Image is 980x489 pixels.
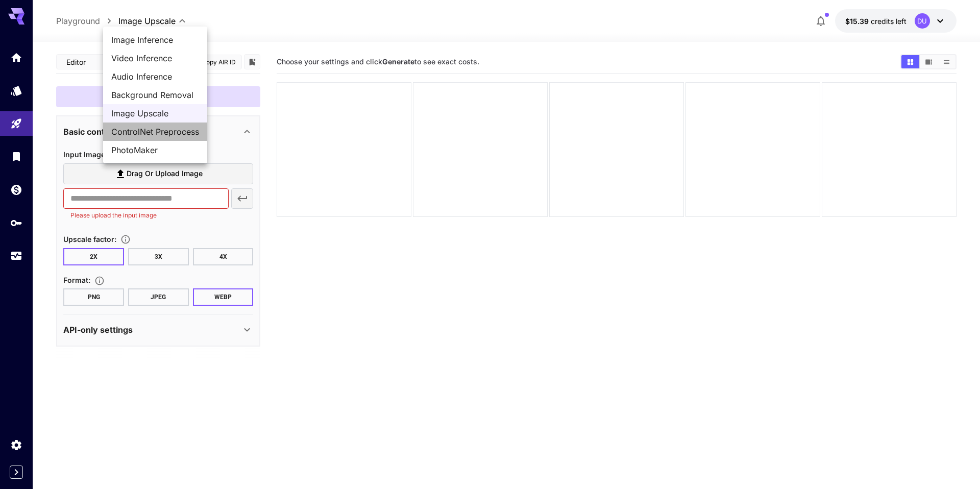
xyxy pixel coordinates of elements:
[111,126,199,138] span: ControlNet Preprocess
[111,52,199,64] span: Video Inference
[111,107,199,119] span: Image Upscale
[111,34,199,46] span: Image Inference
[111,144,199,156] span: PhotoMaker
[111,70,199,83] span: Audio Inference
[111,89,199,101] span: Background Removal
